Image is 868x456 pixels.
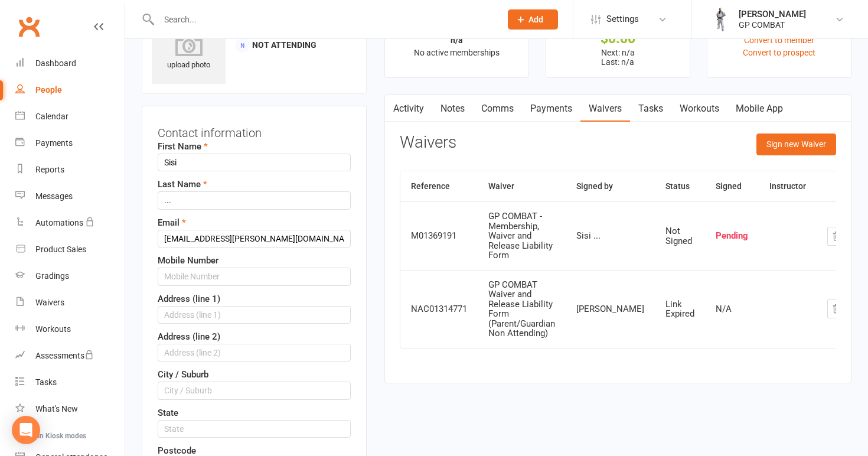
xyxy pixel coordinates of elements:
a: Assessments [15,343,125,369]
h3: Contact information [158,122,351,139]
p: Next: n/a Last: n/a [557,48,679,67]
th: Status [655,171,705,201]
div: GP COMBAT - Membership, Waiver and Release Liability Form [488,211,555,260]
input: Search... [155,11,492,28]
a: Workouts [15,316,125,343]
div: Link Expired [665,299,694,319]
th: Reference [400,171,478,201]
th: Waiver [478,171,566,201]
a: Payments [15,130,125,157]
label: Address (line 2) [158,330,220,344]
div: Not Signed [665,226,694,246]
div: $0.00 [557,32,679,45]
label: Mobile Number [158,253,218,268]
div: People [35,85,62,95]
span: Add [528,15,543,24]
th: Signed [705,171,759,201]
input: Last Name [158,191,351,209]
div: Open Intercom Messenger [12,416,40,444]
div: Reports [35,165,64,174]
input: Address (line 1) [158,306,351,324]
input: Email [158,230,351,247]
a: Waivers [580,95,630,122]
div: GP COMBAT Waiver and Release Liability Form (Parent/Guardian Non Attending) [488,280,555,338]
a: People [15,77,125,103]
div: Product Sales [35,245,86,254]
input: Address (line 2) [158,344,351,361]
div: [PERSON_NAME] [739,9,806,19]
button: Add [508,9,558,30]
div: Gradings [35,271,69,281]
div: Pending [716,231,748,241]
a: Notes [432,95,473,122]
span: No active memberships [414,48,500,57]
a: Tasks [15,369,125,396]
input: City / Suburb [158,382,351,399]
a: Clubworx [14,12,44,41]
div: What's New [35,404,78,413]
span: Settings [606,6,639,32]
label: First Name [158,139,208,154]
div: Payments [35,138,73,148]
div: upload photo [152,32,226,71]
div: Dashboard [35,58,76,68]
th: Instructor [759,171,817,201]
div: Workouts [35,324,71,334]
a: Product Sales [15,236,125,263]
a: Calendar [15,103,125,130]
input: Mobile Number [158,268,351,285]
div: N/A [716,304,748,314]
div: NAC01314771 [411,304,467,314]
a: Messages [15,183,125,210]
a: Mobile App [727,95,791,122]
a: Waivers [15,289,125,316]
a: Activity [385,95,432,122]
a: Dashboard [15,50,125,77]
input: First Name [158,154,351,171]
img: thumb_image1750126119.png [709,8,733,31]
label: State [158,406,178,420]
a: Convert to member [744,35,814,45]
div: Automations [35,218,83,227]
label: City / Suburb [158,367,208,382]
span: Not Attending [252,40,316,50]
button: Sign new Waiver [756,133,836,155]
div: M01369191 [411,231,467,241]
input: State [158,420,351,438]
a: Comms [473,95,522,122]
a: Automations [15,210,125,236]
h3: Waivers [400,133,456,152]
a: Reports [15,157,125,183]
a: Payments [522,95,580,122]
div: Messages [35,191,73,201]
div: Assessments [35,351,94,360]
div: Waivers [35,298,64,307]
div: Sisi ... [576,231,644,241]
a: Convert to prospect [743,48,815,57]
a: What's New [15,396,125,422]
label: Address (line 1) [158,292,220,306]
a: Tasks [630,95,671,122]
div: [PERSON_NAME] [576,304,644,314]
div: Tasks [35,377,57,387]
div: Calendar [35,112,68,121]
a: Gradings [15,263,125,289]
div: GP COMBAT [739,19,806,30]
label: Email [158,216,186,230]
a: Workouts [671,95,727,122]
th: Signed by [566,171,655,201]
label: Last Name [158,177,207,191]
strong: n/a [451,35,463,45]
